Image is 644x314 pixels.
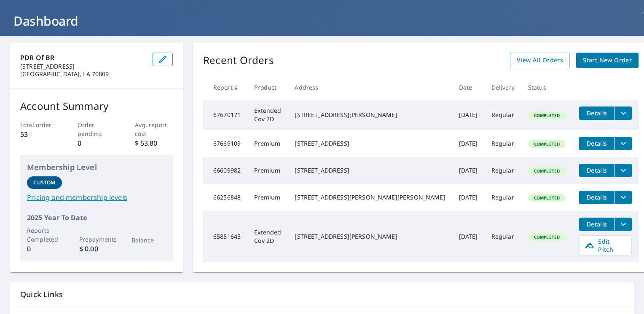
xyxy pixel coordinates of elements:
[584,166,609,174] span: Details
[529,141,565,147] span: Completed
[20,53,146,63] p: PDR of BR
[10,12,634,29] h1: Dashboard
[614,137,632,150] button: filesDropdownBtn-67669109
[521,75,572,100] th: Status
[247,100,288,130] td: Extended Cov 2D
[452,184,485,211] td: [DATE]
[452,130,485,157] td: [DATE]
[452,75,485,100] th: Date
[288,75,452,100] th: Address
[614,218,632,231] button: filesDropdownBtn-65851643
[203,184,247,211] td: 66256848
[20,120,59,129] p: Total order
[485,100,521,130] td: Regular
[247,184,288,211] td: Premium
[485,75,521,100] th: Delivery
[203,100,247,130] td: 67670171
[295,166,445,175] div: [STREET_ADDRESS]
[247,75,288,100] th: Product
[203,130,247,157] td: 67669109
[583,55,632,66] span: Start New Order
[20,70,146,78] p: [GEOGRAPHIC_DATA], LA 70809
[579,137,614,150] button: detailsBtn-67669109
[576,53,639,68] a: Start New Order
[247,211,288,262] td: Extended Cov 2D
[584,139,609,147] span: Details
[579,218,614,231] button: detailsBtn-65851643
[485,157,521,184] td: Regular
[584,220,609,228] span: Details
[78,120,116,138] p: Order pending
[485,211,521,262] td: Regular
[529,195,565,201] span: Completed
[203,75,247,100] th: Report #
[295,232,445,241] div: [STREET_ADDRESS][PERSON_NAME]
[529,234,565,240] span: Completed
[452,211,485,262] td: [DATE]
[27,226,62,244] p: Reports Completed
[614,164,632,177] button: filesDropdownBtn-66609982
[247,130,288,157] td: Premium
[614,191,632,204] button: filesDropdownBtn-66256848
[485,184,521,211] td: Regular
[79,235,114,244] p: Prepayments
[33,179,55,186] p: Custom
[203,211,247,262] td: 65851643
[20,289,624,300] p: Quick Links
[452,157,485,184] td: [DATE]
[579,235,632,255] a: Edit Pitch
[510,53,570,68] a: View All Orders
[135,138,173,148] p: $ 53.80
[27,244,62,254] p: 0
[584,193,609,201] span: Details
[579,106,614,120] button: detailsBtn-67670171
[203,157,247,184] td: 66609982
[20,129,59,139] p: 53
[79,244,114,254] p: $ 0.00
[614,106,632,120] button: filesDropdownBtn-67670171
[20,98,173,114] p: Account Summary
[529,168,565,174] span: Completed
[131,236,166,245] p: Balance
[203,53,274,68] p: Recent Orders
[452,100,485,130] td: [DATE]
[585,237,626,253] span: Edit Pitch
[579,164,614,177] button: detailsBtn-66609982
[20,63,146,70] p: [STREET_ADDRESS]
[295,111,445,119] div: [STREET_ADDRESS][PERSON_NAME]
[485,130,521,157] td: Regular
[27,192,166,202] a: Pricing and membership levels
[247,157,288,184] td: Premium
[135,120,173,138] p: Avg. report cost
[517,55,563,66] span: View All Orders
[584,109,609,117] span: Details
[529,112,565,118] span: Completed
[27,162,166,173] p: Membership Level
[295,193,445,202] div: [STREET_ADDRESS][PERSON_NAME][PERSON_NAME]
[27,213,166,223] p: 2025 Year To Date
[579,191,614,204] button: detailsBtn-66256848
[78,138,116,148] p: 0
[295,139,445,148] div: [STREET_ADDRESS]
